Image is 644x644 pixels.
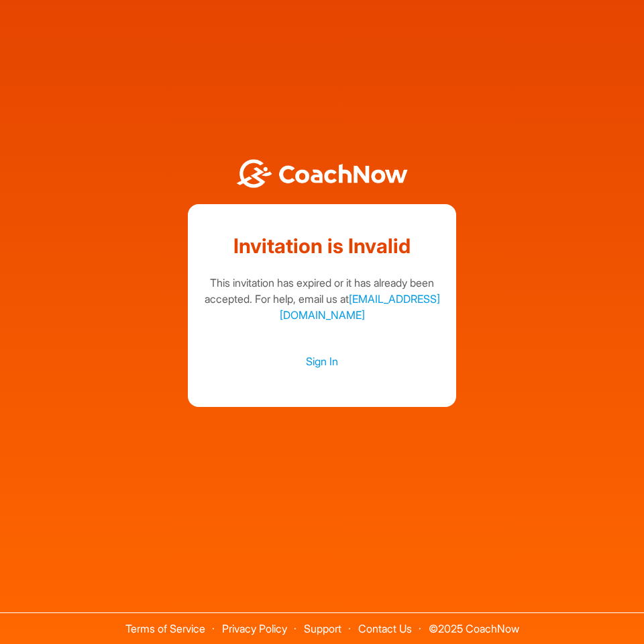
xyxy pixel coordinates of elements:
[222,622,287,635] a: Privacy Policy
[422,613,526,634] span: © 2025 CoachNow
[125,622,205,635] a: Terms of Service
[201,353,443,370] a: Sign In
[280,292,440,322] a: [EMAIL_ADDRESS][DOMAIN_NAME]
[201,275,443,323] div: This invitation has expired or it has already been accepted. For help, email us at
[235,159,409,188] img: BwLJSsUCoWCh5upNqxVrqldRgqLPVwmV24tXu5FoVAoFEpwwqQ3VIfuoInZCoVCoTD4vwADAC3ZFMkVEQFDAAAAAElFTkSuQmCC
[304,622,341,635] a: Support
[358,622,412,635] a: Contact Us
[201,231,443,261] h1: Invitation is Invalid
